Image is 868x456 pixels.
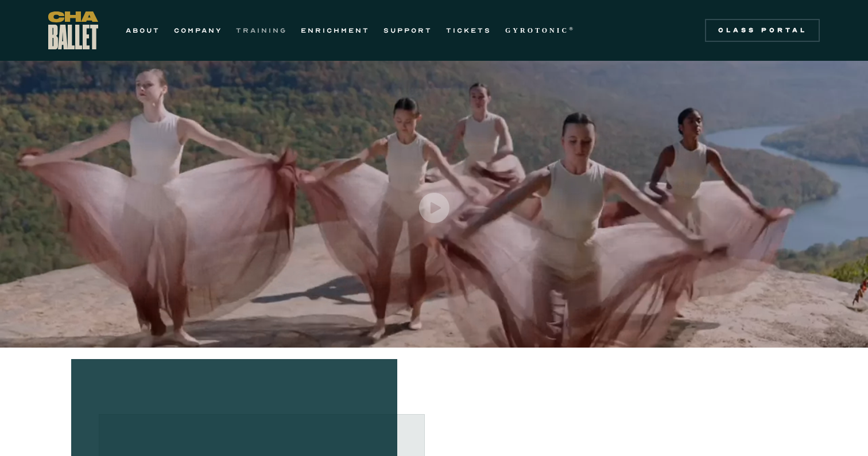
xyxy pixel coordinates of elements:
[48,11,98,49] a: home
[705,19,820,42] a: Class Portal
[174,24,222,37] a: COMPANY
[712,26,813,35] div: Class Portal
[505,24,575,37] a: GYROTONIC®
[126,24,160,37] a: ABOUT
[569,26,575,32] sup: ®
[446,24,491,37] a: TICKETS
[383,24,432,37] a: SUPPORT
[505,26,569,34] strong: GYROTONIC
[301,24,370,37] a: ENRICHMENT
[236,24,287,37] a: TRAINING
